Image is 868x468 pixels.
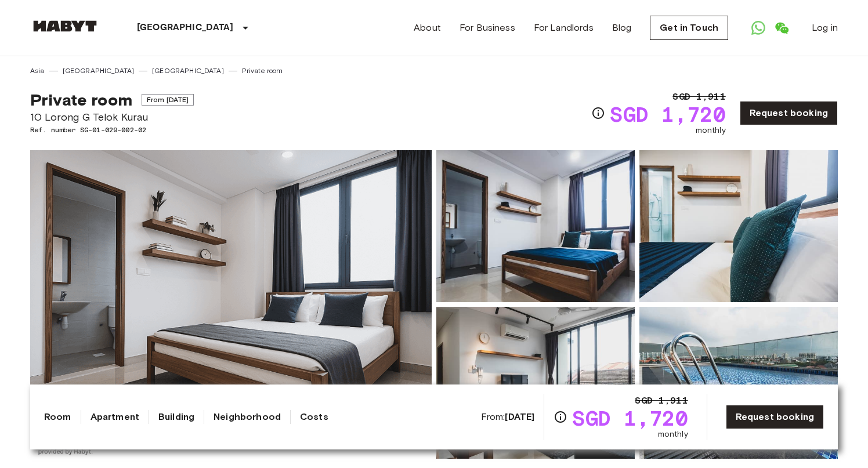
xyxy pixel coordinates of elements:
a: Costs [300,410,328,424]
span: SGD 1,911 [635,394,688,408]
a: Open WhatsApp [747,16,770,39]
span: From: [481,411,535,423]
a: [GEOGRAPHIC_DATA] [63,66,135,76]
a: Neighborhood [214,410,281,424]
span: Ref. number SG-01-029-002-02 [30,125,194,135]
a: Request booking [740,101,838,125]
img: Picture of unit SG-01-029-002-02 [639,150,838,302]
a: Building [158,410,194,424]
span: Private room [30,90,132,110]
svg: Check cost overview for full price breakdown. Please note that discounts apply to new joiners onl... [591,106,605,120]
a: Get in Touch [650,16,728,40]
a: Request booking [726,405,824,429]
img: Picture of unit SG-01-029-002-02 [639,307,838,459]
a: Room [44,410,71,424]
span: monthly [696,125,726,136]
a: About [414,21,441,35]
svg: Check cost overview for full price breakdown. Please note that discounts apply to new joiners onl... [554,410,567,424]
img: Picture of unit SG-01-029-002-02 [436,307,635,459]
span: SGD 1,720 [610,104,725,125]
a: Asia [30,66,45,76]
a: Blog [612,21,632,35]
a: For Business [460,21,515,35]
span: SGD 1,720 [572,408,688,429]
a: Log in [812,21,838,35]
a: For Landlords [534,21,594,35]
a: Apartment [91,410,139,424]
img: Habyt [30,20,100,32]
span: 10 Lorong G Telok Kurau [30,110,194,125]
span: SGD 1,911 [672,90,725,104]
img: Marketing picture of unit SG-01-029-002-02 [30,150,432,459]
a: Open WeChat [770,16,793,39]
span: From [DATE] [142,94,194,106]
p: [GEOGRAPHIC_DATA] [137,21,234,35]
b: [DATE] [505,411,534,422]
a: Private room [242,66,283,76]
span: monthly [658,429,688,440]
img: Picture of unit SG-01-029-002-02 [436,150,635,302]
a: [GEOGRAPHIC_DATA] [152,66,224,76]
